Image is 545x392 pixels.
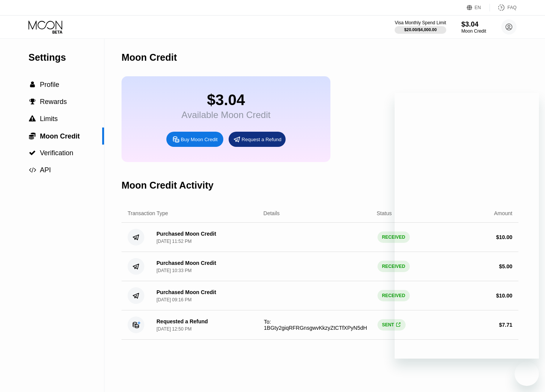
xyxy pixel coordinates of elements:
[378,261,410,272] div: RECEIVED
[28,81,36,88] div: 
[29,150,36,156] span: 
[122,180,213,191] div: Moon Credit Activity
[229,132,286,147] div: Request a Refund
[28,167,36,173] div: 
[461,20,486,28] div: $3.04
[490,4,517,11] div: FAQ
[29,115,36,122] span: 
[29,98,36,105] span: 
[28,115,36,122] div: 
[378,231,410,243] div: RECEIVED
[28,52,104,63] div: Settings
[181,136,218,143] div: Buy Moon Credit
[461,28,486,34] div: Moon Credit
[395,20,446,25] div: Visa Monthly Spend Limit
[40,132,80,140] span: Moon Credit
[40,149,73,157] span: Verification
[40,115,58,123] span: Limits
[395,93,539,359] iframe: Окно обмена сообщениями
[156,239,191,244] div: [DATE] 11:52 PM
[29,132,36,140] span: 
[242,136,281,143] div: Request a Refund
[395,20,446,34] div: Visa Monthly Spend Limit$20.00/$4,000.00
[29,167,36,173] span: 
[264,319,367,331] span: To: 1BGty2giqRFRGnsgwvKkzyZtCTfXPyN5dH
[378,319,406,331] div: SENT
[377,210,392,216] div: Status
[156,318,208,324] div: Requested a Refund
[40,98,67,105] span: Rewards
[156,326,191,332] div: [DATE] 12:50 PM
[40,166,51,174] span: API
[515,362,539,386] iframe: Кнопка запуска окна обмена сообщениями
[28,98,36,105] div: 
[156,297,191,302] div: [DATE] 09:16 PM
[40,81,59,88] span: Profile
[404,27,437,32] div: $20.00 / $4,000.00
[475,5,481,10] div: EN
[507,5,517,10] div: FAQ
[122,52,177,63] div: Moon Credit
[378,290,410,301] div: RECEIVED
[28,132,36,140] div: 
[461,20,486,34] div: $3.04Moon Credit
[28,150,36,156] div: 
[182,110,270,120] div: Available Moon Credit
[30,81,35,88] span: 
[128,210,168,216] div: Transaction Type
[156,260,216,266] div: Purchased Moon Credit
[467,4,490,11] div: EN
[264,210,280,216] div: Details
[156,289,216,295] div: Purchased Moon Credit
[156,231,216,237] div: Purchased Moon Credit
[156,268,191,273] div: [DATE] 10:33 PM
[182,91,270,109] div: $3.04
[166,132,223,147] div: Buy Moon Credit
